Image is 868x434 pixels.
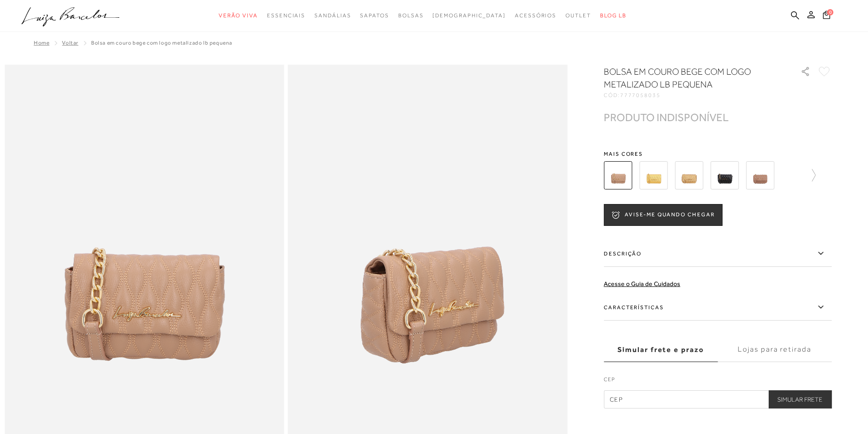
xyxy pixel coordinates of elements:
a: Home [34,40,49,46]
label: Lojas para retirada [718,337,832,362]
div: CÓD: [604,92,786,98]
img: BOLSA EM COURO OURO VELHO COM LOGO METALIZADO LB PEQUENA [675,161,703,189]
a: categoryNavScreenReaderText [314,7,351,24]
a: Voltar [62,40,78,46]
img: BOLSA EM COURO DOURADO COM LOGO METALIZADO LB PEQUENA [639,161,668,189]
img: BOLSA EM COURO PRETA [710,161,739,189]
label: CEP [604,375,832,388]
label: Características [604,294,832,321]
a: categoryNavScreenReaderText [398,7,424,24]
a: Acesse o Guia de Cuidados [604,280,680,287]
span: BOLSA EM COURO BEGE COM LOGO METALIZADO LB PEQUENA [91,40,232,46]
label: Simular frete e prazo [604,337,718,362]
div: PRODUTO INDISPONÍVEL [604,112,729,122]
label: Descrição [604,240,832,267]
button: 0 [820,10,833,22]
h1: BOLSA EM COURO BEGE COM LOGO METALIZADO LB PEQUENA [604,65,775,91]
span: Sandálias [314,12,351,19]
a: categoryNavScreenReaderText [565,7,591,24]
span: 0 [827,9,833,15]
span: BLOG LB [600,12,627,19]
img: BOLSA EM COURO BEGE COM LOGO METALIZADO LB PEQUENA [604,161,632,189]
span: Essenciais [267,12,305,19]
span: 7777058035 [620,92,661,98]
span: Sapatos [360,12,389,19]
span: [DEMOGRAPHIC_DATA] [432,12,506,19]
span: Acessórios [515,12,556,19]
a: BLOG LB [600,7,627,24]
input: CEP [604,390,832,408]
a: noSubCategoriesText [432,7,506,24]
a: categoryNavScreenReaderText [267,7,305,24]
span: Verão Viva [219,12,258,19]
span: Mais cores [604,151,832,157]
span: Bolsas [398,12,424,19]
span: Outlet [565,12,591,19]
a: categoryNavScreenReaderText [219,7,258,24]
button: Simular Frete [768,390,832,408]
img: Bolsa pequena crossbody camel [746,161,774,189]
a: categoryNavScreenReaderText [515,7,556,24]
button: AVISE-ME QUANDO CHEGAR [604,204,722,226]
a: categoryNavScreenReaderText [360,7,389,24]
